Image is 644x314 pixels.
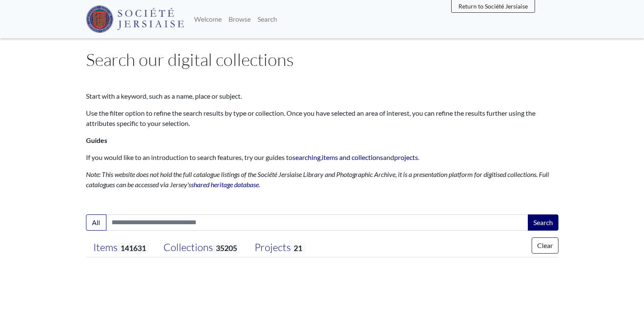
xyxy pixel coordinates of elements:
[292,153,321,161] a: searching
[86,91,558,101] p: Start with a keyword, such as a name, place or subject.
[106,214,529,231] input: Enter one or more search terms...
[86,136,107,144] strong: Guides
[163,241,240,254] div: Collections
[191,11,225,28] a: Welcome
[86,214,106,231] button: All
[322,153,383,161] a: items and collections
[86,108,558,128] p: Use the filter option to refine the search results by type or collection. Once you have selected ...
[458,3,528,10] span: Return to Société Jersiaise
[532,237,558,254] button: Clear
[255,241,305,254] div: Projects
[86,170,549,188] em: Note: This website does not hold the full catalogue listings of the Société Jersiaise Library and...
[225,11,254,28] a: Browse
[254,11,280,28] a: Search
[86,49,558,70] h1: Search our digital collections
[86,152,558,163] p: If you would like to an introduction to search features, try our guides to , and .
[93,241,149,254] div: Items
[213,242,240,254] span: 35205
[86,3,184,35] a: Société Jersiaise logo
[191,180,259,188] a: shared heritage database
[394,153,418,161] a: projects
[117,242,149,254] span: 141631
[291,242,305,254] span: 21
[528,214,558,231] button: Search
[86,6,184,33] img: Société Jersiaise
